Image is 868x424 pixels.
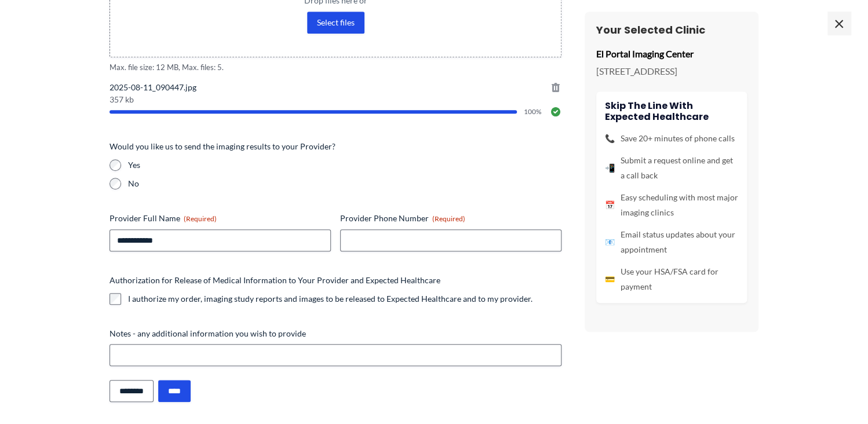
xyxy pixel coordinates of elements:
label: Yes [128,159,561,171]
li: Submit a request online and get a call back [605,153,738,183]
span: 2025-08-11_090447.jpg [110,82,561,93]
h4: Skip the line with Expected Healthcare [605,100,738,122]
p: El Portal Imaging Center [596,45,747,63]
label: I authorize my order, imaging study reports and images to be released to Expected Healthcare and ... [128,293,533,305]
li: Use your HSA/FSA card for payment [605,264,738,294]
span: 📅 [605,198,615,213]
span: 100% [524,108,543,115]
legend: Would you like us to send the imaging results to your Provider? [110,141,335,152]
h3: Your Selected Clinic [596,23,747,36]
button: select files, imaging order or prescription(required) [307,12,364,34]
span: (Required) [432,214,465,223]
li: Easy scheduling with most major imaging clinics [605,190,738,220]
span: 📞 [605,131,615,146]
span: Max. file size: 12 MB, Max. files: 5. [110,62,561,73]
legend: Authorization for Release of Medical Information to Your Provider and Expected Healthcare [110,275,440,286]
li: Save 20+ minutes of phone calls [605,131,738,146]
span: 357 kb [110,96,561,104]
label: Provider Phone Number [340,213,561,224]
span: 📲 [605,160,615,176]
span: 💳 [605,272,615,287]
label: No [128,178,561,189]
li: Email status updates about your appointment [605,227,738,257]
span: (Required) [184,214,217,223]
p: [STREET_ADDRESS] [596,63,747,80]
span: 📧 [605,235,615,250]
span: × [827,12,851,35]
label: Provider Full Name [110,213,331,224]
label: Notes - any additional information you wish to provide [110,328,561,339]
